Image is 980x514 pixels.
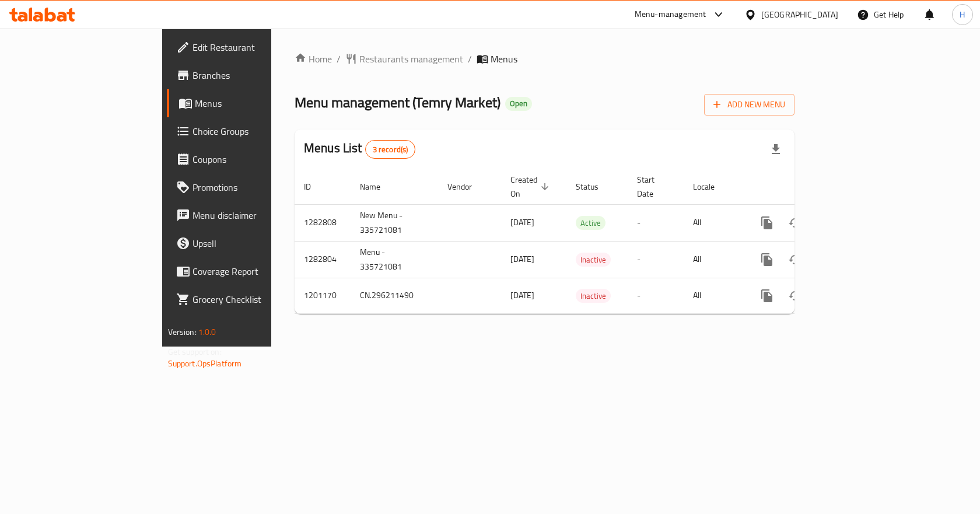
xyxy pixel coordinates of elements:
[167,145,326,173] a: Coupons
[510,173,552,201] span: Created On
[753,209,781,237] button: more
[704,94,794,116] button: Add New Menu
[192,68,317,82] span: Branches
[192,40,317,54] span: Edit Restaurant
[468,52,472,66] li: /
[195,96,317,110] span: Menus
[505,97,532,111] div: Open
[192,152,317,166] span: Coupons
[337,52,341,66] li: /
[684,241,744,278] td: All
[753,246,781,274] button: more
[167,257,326,285] a: Coverage Report
[295,89,501,116] span: Menu management ( Temry Market )
[447,180,487,194] span: Vendor
[351,241,438,278] td: Menu - 335721081
[628,204,684,241] td: -
[761,8,838,21] div: [GEOGRAPHIC_DATA]
[167,117,326,145] a: Choice Groups
[781,209,809,237] button: Change Status
[576,216,605,230] span: Active
[781,246,809,274] button: Change Status
[684,204,744,241] td: All
[345,52,463,66] a: Restaurants management
[359,52,463,66] span: Restaurants management
[167,285,326,313] a: Grocery Checklist
[365,140,416,159] div: Total records count
[635,8,706,22] div: Menu-management
[753,282,781,310] button: more
[168,356,242,371] a: Support.OpsPlatform
[167,61,326,89] a: Branches
[351,278,438,313] td: CN.296211490
[192,208,317,222] span: Menu disclaimer
[351,204,438,241] td: New Menu - 335721081
[295,169,874,314] table: enhanced table
[168,344,222,359] span: Get support on:
[192,292,317,306] span: Grocery Checklist
[167,201,326,229] a: Menu disclaimer
[960,8,965,21] span: H
[762,135,790,163] div: Export file
[637,173,670,201] span: Start Date
[167,33,326,61] a: Edit Restaurant
[192,124,317,138] span: Choice Groups
[628,241,684,278] td: -
[684,278,744,313] td: All
[510,288,534,303] span: [DATE]
[628,278,684,313] td: -
[168,324,197,340] span: Version:
[510,215,534,230] span: [DATE]
[576,216,605,230] div: Active
[713,97,785,112] span: Add New Menu
[167,229,326,257] a: Upsell
[505,99,532,109] span: Open
[693,180,730,194] span: Locale
[295,52,794,66] nav: breadcrumb
[192,180,317,194] span: Promotions
[167,89,326,117] a: Menus
[491,52,517,66] span: Menus
[192,236,317,250] span: Upsell
[304,139,415,159] h2: Menus List
[781,282,809,310] button: Change Status
[576,253,611,267] div: Inactive
[576,289,611,303] span: Inactive
[576,180,614,194] span: Status
[576,253,611,267] span: Inactive
[167,173,326,201] a: Promotions
[510,251,534,267] span: [DATE]
[192,264,317,278] span: Coverage Report
[366,144,415,155] span: 3 record(s)
[360,180,395,194] span: Name
[304,180,326,194] span: ID
[198,324,216,340] span: 1.0.0
[744,169,874,205] th: Actions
